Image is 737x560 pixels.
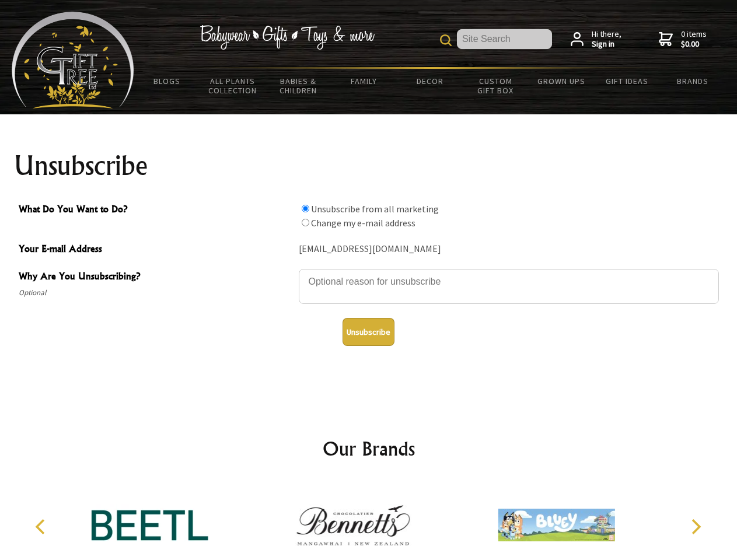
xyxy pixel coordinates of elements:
strong: Sign in [592,39,621,50]
img: Babyware - Gifts - Toys and more... [12,12,134,108]
a: Brands [660,69,726,93]
img: Babywear - Gifts - Toys & more [200,25,375,50]
a: Hi there,Sign in [571,29,621,50]
a: Decor [397,69,463,93]
a: BLOGS [134,69,200,93]
button: Previous [29,514,55,540]
a: Gift Ideas [594,69,660,93]
input: What Do You Want to Do? [302,205,309,212]
h2: Our Brands [23,435,714,463]
img: product search [440,34,452,46]
textarea: Why Are You Unsubscribing? [299,269,719,304]
label: Change my e-mail address [311,217,415,229]
span: What Do You Want to Do? [19,202,293,219]
button: Next [683,514,708,540]
h1: Unsubscribe [14,152,724,180]
span: Your E-mail Address [19,242,293,258]
span: Hi there, [592,29,621,50]
a: 0 items$0.00 [659,29,707,50]
input: What Do You Want to Do? [302,219,309,226]
span: Optional [19,286,293,300]
div: [EMAIL_ADDRESS][DOMAIN_NAME] [299,240,719,258]
a: Babies & Children [266,69,331,103]
span: 0 items [681,29,707,50]
a: Custom Gift Box [463,69,529,103]
label: Unsubscribe from all marketing [311,203,439,215]
a: All Plants Collection [200,69,266,103]
button: Unsubscribe [343,318,394,346]
a: Family [331,69,397,93]
input: Site Search [457,29,552,49]
span: Why Are You Unsubscribing? [19,269,293,286]
strong: $0.00 [681,39,707,50]
a: Grown Ups [528,69,594,93]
